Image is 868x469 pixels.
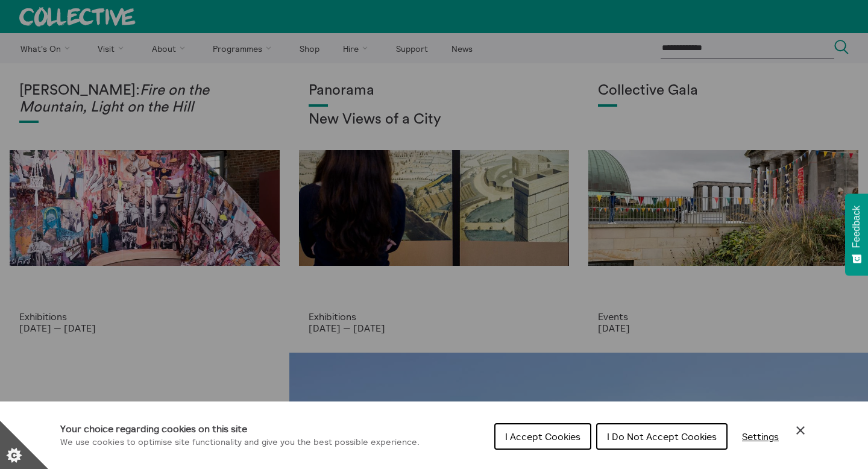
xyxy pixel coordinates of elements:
[505,430,580,442] span: I Accept Cookies
[607,430,717,442] span: I Do Not Accept Cookies
[494,423,591,450] button: I Accept Cookies
[60,421,420,436] h1: Your choice regarding cookies on this site
[845,194,868,275] button: Feedback - Show survey
[742,430,779,442] span: Settings
[60,436,420,449] p: We use cookies to optimise site functionality and give you the best possible experience.
[793,423,808,438] button: Close Cookie Control
[596,423,728,450] button: I Do Not Accept Cookies
[732,424,788,449] button: Settings
[851,206,862,248] span: Feedback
